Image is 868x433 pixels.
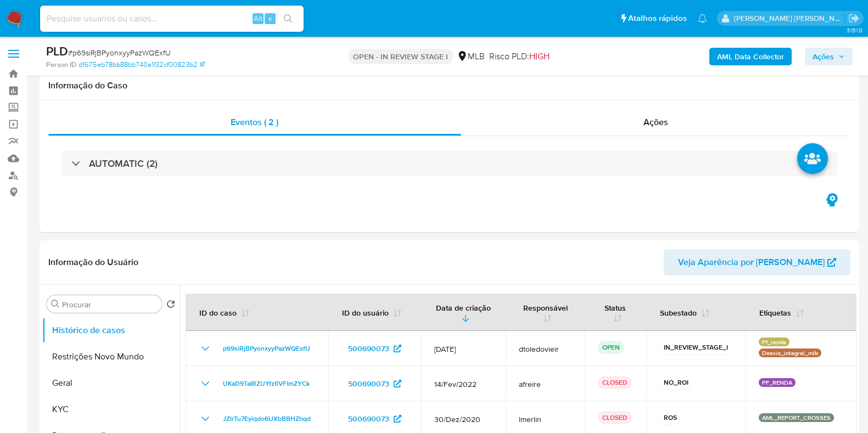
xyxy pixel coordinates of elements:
[664,249,850,275] button: Veja Aparência por [PERSON_NAME]
[62,300,158,310] input: Procurar
[529,50,550,63] span: HIGH
[42,344,180,370] button: Restrições Novo Mundo
[68,47,171,58] span: # p69siRjBPyonxyyPazWQExfU
[42,370,180,396] button: Geral
[46,60,76,70] b: Person ID
[717,48,784,65] b: AML Data Collector
[42,317,180,344] button: Histórico de casos
[254,13,262,24] span: Alt
[805,48,853,65] button: Ações
[46,42,68,60] b: PLD
[51,300,60,308] button: Procurar
[734,13,845,24] p: danilo.toledo@mercadolivre.com
[89,158,158,170] h3: AUTOMATIC (2)
[349,49,452,64] p: OPEN - IN REVIEW STAGE I
[42,396,180,423] button: KYC
[678,249,825,275] span: Veja Aparência por [PERSON_NAME]
[79,60,205,70] a: d1675eb78bb88bb740a1f32cf00823b2
[698,14,707,23] a: Notificações
[848,13,860,24] a: Sair
[166,300,175,312] button: Retornar ao pedido padrão
[61,151,837,176] div: AUTOMATIC (2)
[231,116,278,128] span: Eventos ( 2 )
[489,50,550,63] span: Risco PLD:
[40,12,304,26] input: Pesquise usuários ou casos...
[48,257,138,268] h1: Informação do Usuário
[268,13,272,24] span: s
[457,50,485,63] div: MLB
[643,116,668,128] span: Ações
[813,48,834,65] span: Ações
[628,13,687,24] span: Atalhos rápidos
[277,11,299,26] button: search-icon
[48,80,850,91] h1: Informação do Caso
[709,48,792,65] button: AML Data Collector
